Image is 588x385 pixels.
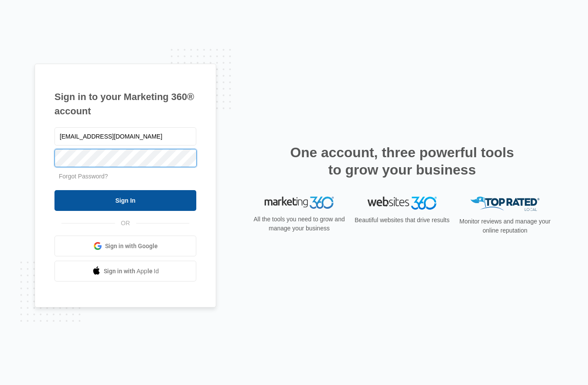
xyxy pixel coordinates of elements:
[354,216,451,225] p: Beautiful websites that drive results
[54,236,196,256] a: Sign in with Google
[115,219,136,228] span: OR
[251,215,348,233] p: All the tools you need to grow and manage your business
[105,242,158,251] span: Sign in with Google
[470,197,540,211] img: Top Rated Local
[457,217,553,235] p: Monitor reviews and manage your online reputation
[367,197,437,209] img: Websites 360
[54,90,196,118] h1: Sign in to your Marketing 360® account
[104,267,159,276] span: Sign in with Apple Id
[288,144,517,178] h2: One account, three powerful tools to grow your business
[54,127,196,146] input: Email
[59,173,108,180] a: Forgot Password?
[54,190,196,211] input: Sign In
[265,197,334,209] img: Marketing 360
[54,261,196,281] a: Sign in with Apple Id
